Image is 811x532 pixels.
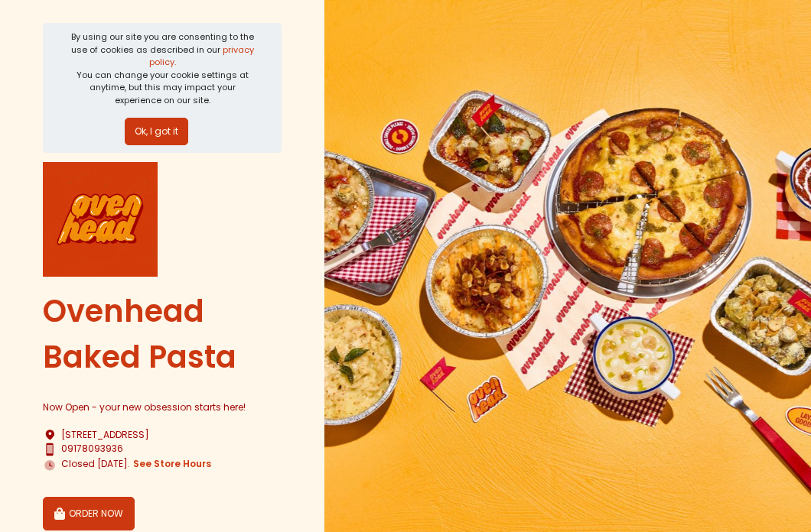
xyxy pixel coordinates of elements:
a: privacy policy. [149,44,254,69]
div: Ovenhead Baked Pasta [43,277,282,391]
div: [STREET_ADDRESS] [43,428,282,443]
div: By using our site you are consenting to the use of cookies as described in our You can change you... [67,31,258,106]
button: ORDER NOW [43,497,135,530]
div: Closed [DATE]. [43,456,282,472]
button: see store hours [132,456,212,472]
div: 09178093936 [43,442,282,456]
button: Ok, I got it [125,118,188,145]
div: Now Open - your new obsession starts here! [43,401,282,414]
img: Ovenhead Baked Pasta [43,162,158,277]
